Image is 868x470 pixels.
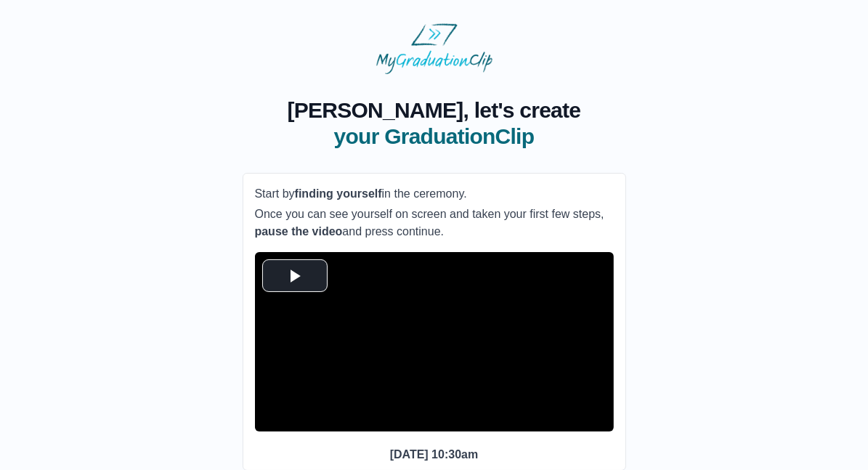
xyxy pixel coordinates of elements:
p: Once you can see yourself on screen and taken your first few steps, and press continue. [255,206,614,240]
span: your GraduationClip [288,123,581,150]
b: pause the video [255,225,343,238]
img: MyGraduationClip [376,23,492,74]
div: Video Player [255,252,614,431]
p: [DATE] 10:30am [255,446,614,463]
button: Play Video [262,259,328,292]
b: finding yourself [295,187,382,200]
span: [PERSON_NAME], let's create [288,97,581,123]
p: Start by in the ceremony. [255,185,614,203]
